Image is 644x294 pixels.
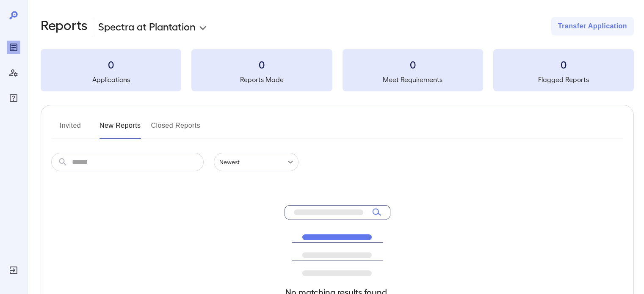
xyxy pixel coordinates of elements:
[41,74,181,85] h5: Applications
[98,19,196,33] p: Spectra at Plantation
[51,119,89,139] button: Invited
[343,58,483,71] h3: 0
[100,119,141,139] button: New Reports
[493,74,634,85] h5: Flagged Reports
[41,49,634,91] summary: 0Applications0Reports Made0Meet Requirements0Flagged Reports
[214,153,299,171] div: Newest
[493,58,634,71] h3: 0
[191,58,332,71] h3: 0
[41,58,181,71] h3: 0
[7,41,20,54] div: Reports
[191,74,332,85] h5: Reports Made
[7,66,20,80] div: Manage Users
[151,119,201,139] button: Closed Reports
[7,91,20,105] div: FAQ
[41,17,88,36] h2: Reports
[7,264,20,277] div: Log Out
[551,17,634,36] button: Transfer Application
[343,74,483,85] h5: Meet Requirements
